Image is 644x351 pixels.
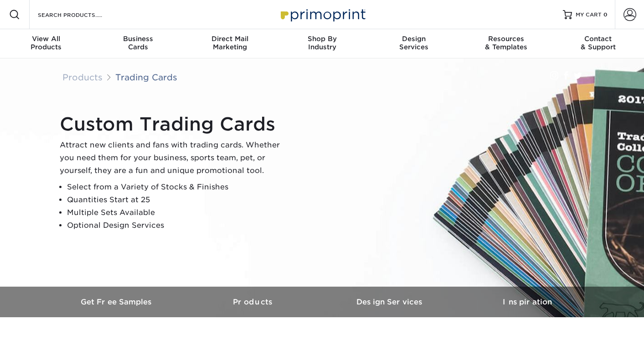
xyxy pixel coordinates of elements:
[368,29,460,58] a: DesignServices
[92,29,184,58] a: BusinessCards
[185,298,322,306] h3: Products
[62,72,103,82] a: Products
[92,35,184,51] div: Cards
[276,35,368,51] div: Industry
[603,11,608,18] span: 0
[67,194,288,206] li: Quantities Start at 25
[67,206,288,219] li: Multiple Sets Available
[576,11,602,19] span: MY CART
[184,35,276,51] div: Marketing
[49,298,185,306] h3: Get Free Samples
[67,219,288,232] li: Optional Design Services
[276,29,368,58] a: Shop ByIndustry
[552,29,644,58] a: Contact& Support
[322,287,459,317] a: Design Services
[67,181,288,194] li: Select from a Variety of Stocks & Finishes
[115,72,177,82] a: Trading Cards
[276,35,368,43] span: Shop By
[184,35,276,43] span: Direct Mail
[459,287,596,317] a: Inspiration
[184,29,276,58] a: Direct MailMarketing
[459,298,596,306] h3: Inspiration
[368,35,460,51] div: Services
[92,35,184,43] span: Business
[60,113,288,135] h1: Custom Trading Cards
[37,9,126,20] input: SEARCH PRODUCTS.....
[552,35,644,43] span: Contact
[368,35,460,43] span: Design
[49,287,185,317] a: Get Free Samples
[322,298,459,306] h3: Design Services
[185,287,322,317] a: Products
[60,139,288,177] p: Attract new clients and fans with trading cards. Whether you need them for your business, sports ...
[552,35,644,51] div: & Support
[460,29,552,58] a: Resources& Templates
[277,5,368,24] img: Primoprint
[460,35,552,51] div: & Templates
[460,35,552,43] span: Resources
